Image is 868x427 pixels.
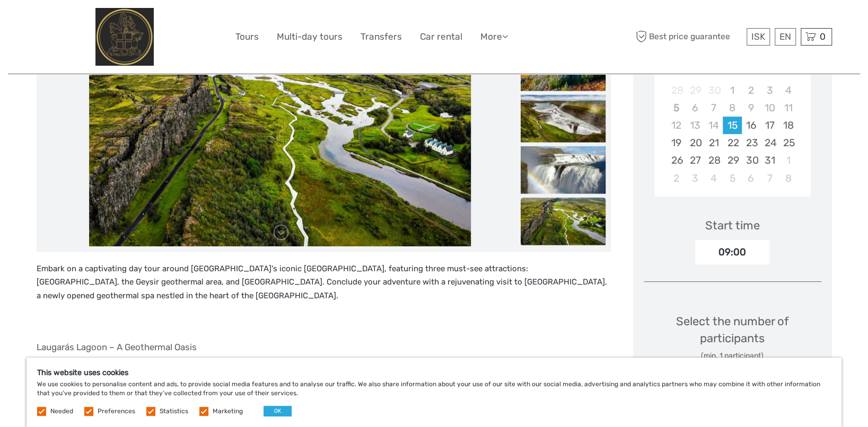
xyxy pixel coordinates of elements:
div: Not available Tuesday, September 30th, 2025 [704,82,723,99]
a: Car rental [420,29,462,45]
div: Not available Saturday, October 4th, 2025 [779,82,797,99]
div: Choose Tuesday, November 4th, 2025 [704,170,723,187]
div: Choose Thursday, October 30th, 2025 [742,152,760,169]
div: Choose Wednesday, October 22nd, 2025 [723,134,741,152]
label: Statistics [160,407,188,416]
button: OK [264,406,292,416]
div: Choose Sunday, November 2nd, 2025 [667,170,686,187]
img: 9ac40147660c430b83e17523a5cf2884_slider_thumbnail.jpg [521,146,606,193]
div: Choose Friday, October 17th, 2025 [760,117,779,134]
a: Transfers [361,29,402,45]
div: Not available Monday, October 6th, 2025 [686,99,704,117]
div: Not available Thursday, October 2nd, 2025 [742,82,760,99]
div: Choose Tuesday, October 21st, 2025 [704,134,723,152]
div: Not available Monday, October 13th, 2025 [686,117,704,134]
a: Multi-day tours [277,29,343,45]
div: Choose Tuesday, October 28th, 2025 [704,152,723,169]
span: 0 [818,31,827,42]
div: Not available Monday, September 29th, 2025 [686,82,704,99]
div: Not available Sunday, September 28th, 2025 [667,82,686,99]
div: Choose Friday, October 24th, 2025 [760,134,779,152]
label: Preferences [98,407,135,416]
img: City Center Hotel [95,8,154,66]
div: EN [775,28,796,46]
div: Choose Monday, November 3rd, 2025 [686,170,704,187]
div: Not available Saturday, October 11th, 2025 [779,99,797,117]
img: b601f2af096f4331987efd37817e32e2_slider_thumbnail.jpg [521,94,606,142]
div: Choose Saturday, November 1st, 2025 [779,152,797,169]
div: Not available Wednesday, October 8th, 2025 [723,99,741,117]
p: Embark on a captivating day tour around [GEOGRAPHIC_DATA]'s iconic [GEOGRAPHIC_DATA], featuring t... [37,262,611,303]
a: Tours [235,29,259,45]
label: Needed [50,407,73,416]
div: Choose Wednesday, October 15th, 2025 [723,117,741,134]
div: Start time [705,217,760,234]
div: Not available Sunday, October 5th, 2025 [667,99,686,117]
div: Not available Friday, October 10th, 2025 [760,99,779,117]
div: Choose Saturday, October 18th, 2025 [779,117,797,134]
div: Not available Tuesday, October 7th, 2025 [704,99,723,117]
div: (min. 1 participant) [644,351,821,361]
div: Choose Sunday, October 26th, 2025 [667,152,686,169]
h5: This website uses cookies [37,368,831,377]
div: Not available Wednesday, October 1st, 2025 [723,82,741,99]
div: Choose Thursday, October 16th, 2025 [742,117,760,134]
div: Choose Saturday, November 8th, 2025 [779,170,797,187]
div: Not available Friday, October 3rd, 2025 [760,82,779,99]
div: Choose Saturday, October 25th, 2025 [779,134,797,152]
div: Choose Monday, October 27th, 2025 [686,152,704,169]
div: We use cookies to personalise content and ads, to provide social media features and to analyse ou... [27,358,841,427]
div: Choose Friday, October 31st, 2025 [760,152,779,169]
div: Choose Thursday, October 23rd, 2025 [742,134,760,152]
div: Not available Thursday, October 9th, 2025 [742,99,760,117]
div: Choose Thursday, November 6th, 2025 [742,170,760,187]
span: Best price guarantee [633,28,744,46]
div: Choose Monday, October 20th, 2025 [686,134,704,152]
div: Not available Tuesday, October 14th, 2025 [704,117,723,134]
a: More [480,29,508,45]
div: Select the number of participants [644,313,821,361]
img: 702f26070fc74bf48d721af5ea84d48f_slider_thumbnail.jpeg [521,197,606,245]
label: Marketing [213,407,243,416]
div: month 2025-10 [657,82,807,187]
div: Choose Wednesday, November 5th, 2025 [723,170,741,187]
span: ISK [751,31,765,42]
h4: Laugarás Lagoon – A Geothermal Oasis [37,342,611,352]
div: Choose Friday, November 7th, 2025 [760,170,779,187]
div: Choose Sunday, October 19th, 2025 [667,134,686,152]
div: 09:00 [695,240,769,264]
div: Not available Sunday, October 12th, 2025 [667,117,686,134]
div: Choose Wednesday, October 29th, 2025 [723,152,741,169]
